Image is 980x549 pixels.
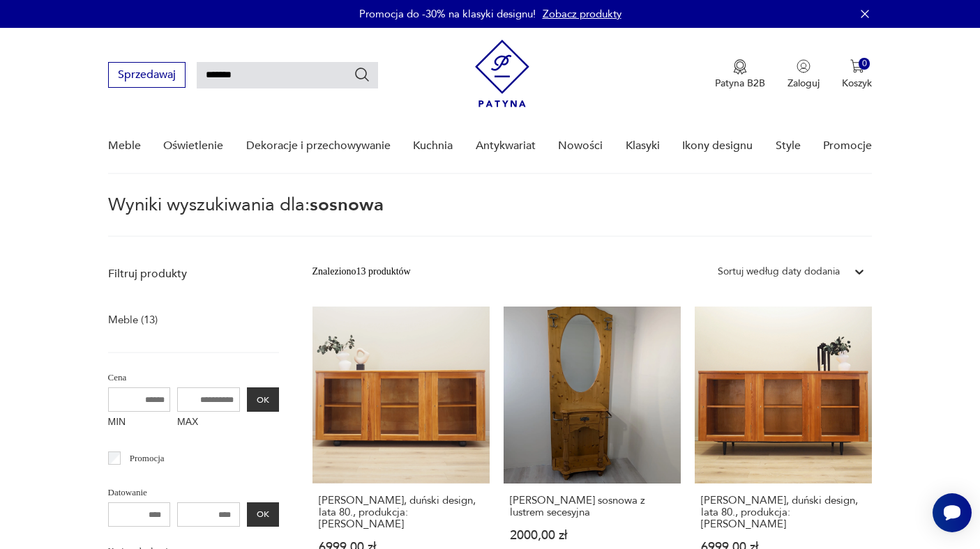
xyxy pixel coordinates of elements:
[510,495,674,518] h3: [PERSON_NAME] sosnowa z lustrem secesyjna
[733,59,747,75] img: Ikona medalu
[359,7,536,21] p: Promocja do -30% na klasyki designu!
[246,119,391,173] a: Dekoracje i przechowywanie
[842,77,872,90] p: Koszyk
[312,264,411,279] div: Znaleziono 13 produktów
[247,387,279,412] button: OK
[177,412,240,434] label: MAX
[130,451,165,466] p: Promocja
[797,59,811,73] img: Ikonka użytkownika
[787,77,820,90] p: Zaloguj
[558,119,603,173] a: Nowości
[163,119,223,173] a: Oświetlenie
[776,119,801,173] a: Style
[108,485,279,500] p: Datowanie
[108,71,186,81] a: Sprzedawaj
[310,192,384,217] span: sosnowa
[787,59,820,90] button: Zaloguj
[108,412,171,434] label: MIN
[108,266,279,281] p: Filtruj produkty
[850,59,864,73] img: Ikona koszyka
[475,40,529,107] img: Patyna - sklep z meblami i dekoracjami vintage
[108,310,158,330] a: Meble (13)
[543,7,621,21] a: Zobacz produkty
[842,59,872,90] button: 0Koszyk
[108,119,141,173] a: Meble
[510,529,674,541] p: 2000,00 zł
[701,495,866,530] h3: [PERSON_NAME], duński design, lata 80., produkcja: [PERSON_NAME]
[823,119,872,173] a: Promocje
[108,196,873,237] p: Wyniki wyszukiwania dla:
[354,66,370,83] button: Szukaj
[626,119,660,173] a: Klasyki
[682,119,753,173] a: Ikony designu
[859,58,870,70] div: 0
[108,62,186,88] button: Sprzedawaj
[715,59,765,90] button: Patyna B2B
[933,493,972,532] iframe: Smartsupp widget button
[108,370,279,385] p: Cena
[718,264,840,279] div: Sortuj według daty dodania
[476,119,536,173] a: Antykwariat
[413,119,453,173] a: Kuchnia
[247,502,279,527] button: OK
[715,59,765,90] a: Ikona medaluPatyna B2B
[715,77,765,90] p: Patyna B2B
[319,495,483,530] h3: [PERSON_NAME], duński design, lata 80., produkcja: [PERSON_NAME]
